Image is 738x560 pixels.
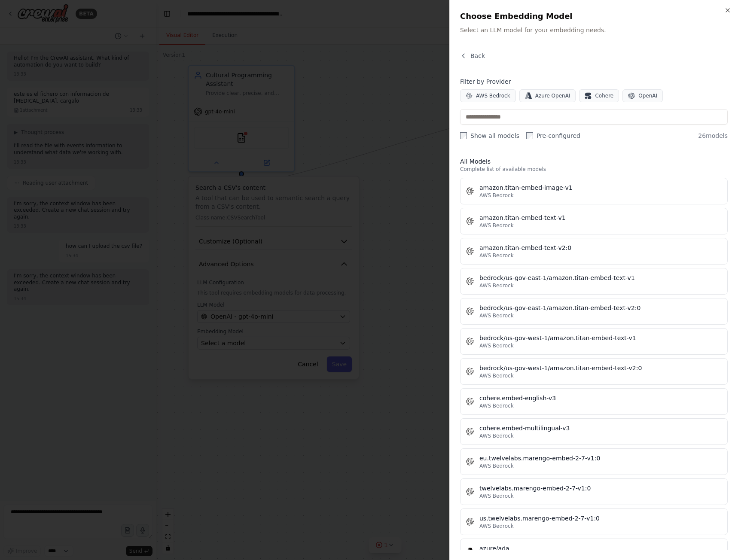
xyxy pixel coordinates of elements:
[595,92,613,99] span: Cohere
[526,132,533,139] input: Pre-configured
[479,304,722,312] div: bedrock/us-gov-east-1/amazon.titan-embed-text-v2:0
[460,268,728,295] button: bedrock/us-gov-east-1/amazon.titan-embed-text-v1AWS Bedrock
[460,132,467,139] input: Show all models
[479,334,722,342] div: bedrock/us-gov-west-1/amazon.titan-embed-text-v1
[479,463,514,469] span: AWS Bedrock
[460,26,728,34] p: Select an LLM model for your embedding needs.
[479,484,722,493] div: twelvelabs.marengo-embed-2-7-v1:0
[460,388,728,415] button: cohere.embed-english-v3AWS Bedrock
[460,77,728,86] h4: Filter by Provider
[460,448,728,475] button: eu.twelvelabs.marengo-embed-2-7-v1:0AWS Bedrock
[638,92,657,99] span: OpenAI
[479,432,514,439] span: AWS Bedrock
[479,394,722,402] div: cohere.embed-english-v3
[479,282,514,289] span: AWS Bedrock
[460,178,728,204] button: amazon.titan-embed-image-v1AWS Bedrock
[479,213,722,222] div: amazon.titan-embed-text-v1
[479,243,722,252] div: amazon.titan-embed-text-v2:0
[460,89,516,102] button: AWS Bedrock
[579,89,619,102] button: Cohere
[479,493,514,499] span: AWS Bedrock
[460,328,728,355] button: bedrock/us-gov-west-1/amazon.titan-embed-text-v1AWS Bedrock
[479,252,514,259] span: AWS Bedrock
[479,274,722,282] div: bedrock/us-gov-east-1/amazon.titan-embed-text-v1
[460,238,728,265] button: amazon.titan-embed-text-v2:0AWS Bedrock
[479,222,514,229] span: AWS Bedrock
[460,131,519,140] label: Show all models
[622,89,663,102] button: OpenAI
[460,298,728,325] button: bedrock/us-gov-east-1/amazon.titan-embed-text-v2:0AWS Bedrock
[698,131,728,140] span: 26 models
[479,544,722,553] div: azure/ada
[479,364,722,372] div: bedrock/us-gov-west-1/amazon.titan-embed-text-v2:0
[479,372,514,379] span: AWS Bedrock
[460,10,728,22] h2: Choose Embedding Model
[479,192,514,199] span: AWS Bedrock
[460,358,728,385] button: bedrock/us-gov-west-1/amazon.titan-embed-text-v2:0AWS Bedrock
[479,523,514,530] span: AWS Bedrock
[460,508,728,535] button: us.twelvelabs.marengo-embed-2-7-v1:0AWS Bedrock
[460,418,728,445] button: cohere.embed-multilingual-v3AWS Bedrock
[479,312,514,319] span: AWS Bedrock
[479,342,514,349] span: AWS Bedrock
[460,157,728,166] h3: All Models
[460,52,485,60] button: Back
[479,402,514,409] span: AWS Bedrock
[460,166,728,173] p: Complete list of available models
[535,92,570,99] span: Azure OpenAI
[470,52,485,60] span: Back
[479,454,722,463] div: eu.twelvelabs.marengo-embed-2-7-v1:0
[479,183,722,192] div: amazon.titan-embed-image-v1
[479,424,722,432] div: cohere.embed-multilingual-v3
[479,514,722,523] div: us.twelvelabs.marengo-embed-2-7-v1:0
[460,208,728,234] button: amazon.titan-embed-text-v1AWS Bedrock
[476,92,510,99] span: AWS Bedrock
[519,89,576,102] button: Azure OpenAI
[460,478,728,505] button: twelvelabs.marengo-embed-2-7-v1:0AWS Bedrock
[526,131,580,140] label: Pre-configured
